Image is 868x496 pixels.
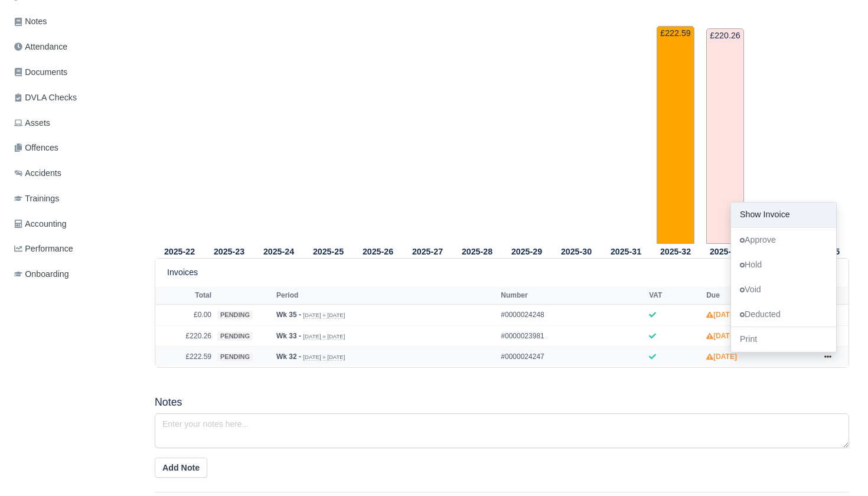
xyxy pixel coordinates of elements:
a: Approve [731,228,836,253]
th: 2025-22 [155,244,204,259]
small: [DATE] » [DATE] [303,333,345,340]
td: £220.26 [706,28,744,244]
th: 2025-23 [204,244,254,259]
span: Trainings [14,192,59,205]
span: Attendance [14,40,67,54]
th: 2025-27 [403,244,452,259]
a: Attendance [9,35,141,58]
td: #0000024248 [498,305,646,326]
span: Accounting [14,217,67,231]
strong: [DATE] [706,311,737,319]
a: Accounting [9,213,141,236]
span: Onboarding [14,267,69,281]
td: £220.26 [155,325,214,347]
strong: Wk 35 - [276,311,301,319]
th: Period [273,286,498,304]
th: 2025-32 [651,244,700,259]
a: Accidents [9,162,141,185]
span: Performance [14,242,73,256]
span: pending [217,332,253,341]
a: Offences [9,136,141,159]
a: Trainings [9,187,141,210]
th: 2025-29 [502,244,552,259]
a: Print [731,328,836,353]
strong: [DATE] [706,353,737,361]
th: 2025-31 [601,244,651,259]
td: £222.59 [155,347,214,367]
td: #0000023981 [498,325,646,347]
a: Show Invoice [731,203,836,227]
th: Number [498,286,646,304]
th: Total [155,286,214,304]
span: pending [217,353,253,361]
th: 2025-26 [353,244,403,259]
th: 2025-24 [254,244,304,259]
span: Documents [14,66,67,79]
a: Documents [9,61,141,84]
iframe: Chat Widget [809,439,868,496]
th: VAT [646,286,703,304]
strong: Wk 33 - [276,332,301,340]
a: Hold [731,253,836,278]
span: Offences [14,141,58,155]
a: Onboarding [9,263,141,286]
strong: [DATE] [706,332,737,340]
th: 2025-28 [452,244,502,259]
th: 2025-33 [700,244,750,259]
a: Assets [9,112,141,135]
a: Deducted [731,302,836,327]
small: [DATE] » [DATE] [303,354,345,361]
td: £222.59 [657,26,694,244]
h6: Invoices [167,267,198,278]
h5: Notes [155,396,849,409]
small: [DATE] » [DATE] [303,312,345,319]
th: Due [703,286,813,304]
a: Void [731,278,836,302]
span: Assets [14,116,50,130]
span: Accidents [14,167,61,180]
th: 2025-30 [552,244,601,259]
button: Add Note [155,458,207,478]
a: Notes [9,10,141,33]
span: Notes [14,15,47,28]
strong: Wk 32 - [276,353,301,361]
a: DVLA Checks [9,86,141,109]
td: #0000024247 [498,347,646,367]
a: Performance [9,237,141,260]
th: 2025-25 [304,244,353,259]
span: DVLA Checks [14,91,77,105]
td: £0.00 [155,305,214,326]
span: pending [217,311,253,319]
